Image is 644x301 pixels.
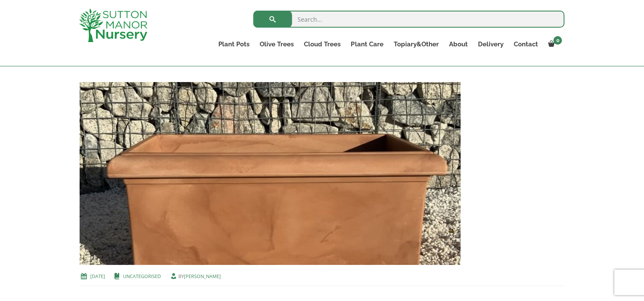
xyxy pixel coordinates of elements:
[255,38,299,50] a: Olive Trees
[253,11,564,28] input: Search...
[543,38,564,50] a: 0
[508,38,543,50] a: Contact
[388,38,444,50] a: Topiary&Other
[346,38,388,50] a: Plant Care
[553,36,562,45] span: 0
[444,38,472,50] a: About
[169,273,221,279] span: by
[90,273,105,279] a: [DATE]
[472,38,508,50] a: Delivery
[79,9,147,42] img: logo
[184,273,221,279] a: [PERSON_NAME]
[213,38,255,50] a: Plant Pots
[299,38,346,50] a: Cloud Trees
[80,82,461,265] img: Garden Pots - IMG 8388 1024x1024 1
[80,169,461,177] a: Garden Pots
[123,273,161,279] a: Uncategorised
